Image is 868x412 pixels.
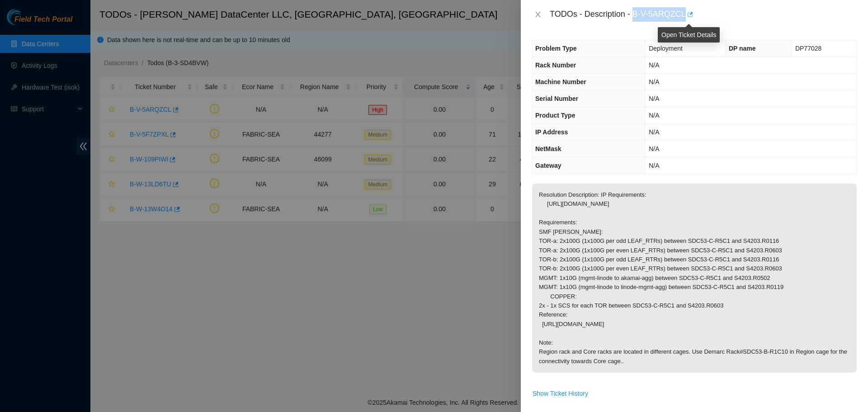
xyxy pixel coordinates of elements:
span: DP77028 [795,45,821,52]
span: Gateway [535,162,561,169]
button: Show Ticket History [532,386,589,401]
span: close [534,11,542,18]
p: Resolution Description: IP Requirements: [URL][DOMAIN_NAME] Requirements: SMF [PERSON_NAME]: TOR-... [532,184,857,373]
div: TODOs - Description - B-V-5ARQZCL [550,7,857,22]
span: Show Ticket History [533,388,588,398]
span: NetMask [535,145,561,152]
span: Deployment [649,45,683,52]
span: N/A [649,145,659,152]
span: N/A [649,162,659,169]
span: Serial Number [535,95,578,102]
span: N/A [649,62,659,69]
span: Machine Number [535,78,586,85]
span: N/A [649,128,659,136]
span: IP Address [535,128,568,136]
span: N/A [649,112,659,119]
span: N/A [649,95,659,102]
span: Rack Number [535,62,576,69]
span: N/A [649,78,659,85]
div: Open Ticket Details [658,27,720,43]
span: Product Type [535,112,575,119]
span: DP name [729,45,756,52]
button: Close [532,10,544,19]
span: Problem Type [535,45,577,52]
